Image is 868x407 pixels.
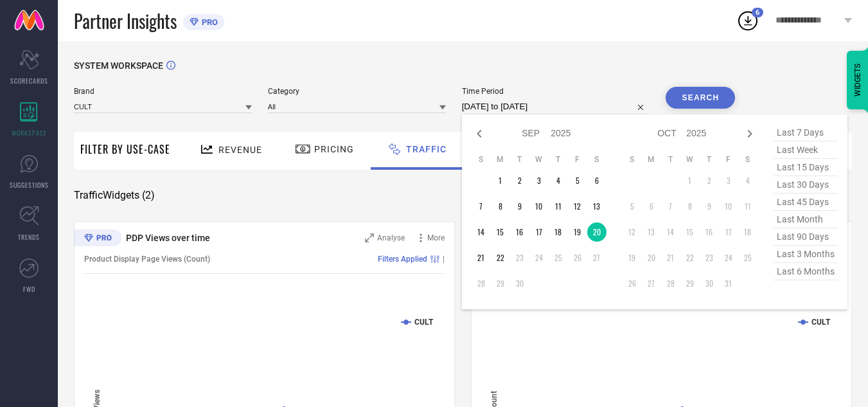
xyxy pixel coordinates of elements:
td: Tue Oct 07 2025 [661,197,680,216]
td: Tue Sep 30 2025 [510,274,529,293]
span: SCORECARDS [10,76,48,86]
td: Sun Oct 05 2025 [623,197,642,216]
td: Fri Sep 19 2025 [568,222,587,242]
td: Mon Oct 20 2025 [642,248,661,267]
td: Fri Oct 17 2025 [719,222,738,242]
span: FWD [23,284,35,294]
span: Filters Applied [378,255,427,264]
th: Friday [719,154,738,165]
span: SYSTEM WORKSPACE [74,60,163,71]
td: Tue Oct 14 2025 [661,222,680,242]
td: Thu Oct 02 2025 [700,171,719,190]
td: Mon Sep 15 2025 [491,222,510,242]
span: SUGGESTIONS [10,180,49,190]
td: Thu Sep 11 2025 [549,197,568,216]
td: Sat Oct 18 2025 [738,222,757,242]
td: Tue Sep 16 2025 [510,222,529,242]
td: Fri Oct 03 2025 [719,171,738,190]
td: Tue Oct 28 2025 [661,274,680,293]
span: WORKSPACE [12,128,47,138]
th: Tuesday [510,154,529,165]
td: Fri Oct 31 2025 [719,274,738,293]
td: Tue Sep 09 2025 [510,197,529,216]
td: Fri Oct 10 2025 [719,197,738,216]
td: Sat Oct 25 2025 [738,248,757,267]
td: Fri Oct 24 2025 [719,248,738,267]
text: CULT [414,318,434,327]
td: Sat Oct 11 2025 [738,197,757,216]
span: PRO [199,17,218,27]
td: Thu Oct 30 2025 [700,274,719,293]
td: Wed Oct 29 2025 [680,274,700,293]
th: Thursday [700,154,719,165]
span: Category [268,87,446,96]
span: Traffic Widgets ( 2 ) [74,189,155,202]
td: Thu Sep 25 2025 [549,248,568,267]
span: Pricing [314,144,354,154]
td: Fri Sep 12 2025 [568,197,587,216]
th: Thursday [549,154,568,165]
td: Sun Oct 19 2025 [623,248,642,267]
th: Tuesday [661,154,680,165]
span: TRENDS [18,232,40,242]
span: Revenue [218,145,262,155]
td: Mon Oct 06 2025 [642,197,661,216]
th: Saturday [738,154,757,165]
span: Filter By Use-Case [80,141,170,157]
td: Tue Oct 21 2025 [661,248,680,267]
span: | [443,255,445,264]
td: Sat Sep 13 2025 [587,197,607,216]
span: Analyse [377,233,405,242]
td: Fri Sep 05 2025 [568,171,587,190]
span: last 45 days [774,194,838,211]
td: Wed Sep 24 2025 [529,248,549,267]
td: Thu Sep 18 2025 [549,222,568,242]
th: Sunday [472,154,491,165]
span: PDP Views over time [126,233,210,243]
span: last 90 days [774,228,838,246]
td: Wed Sep 10 2025 [529,197,549,216]
svg: Zoom [365,233,374,242]
td: Sat Oct 04 2025 [738,171,757,190]
text: CULT [811,318,831,327]
td: Wed Sep 03 2025 [529,171,549,190]
th: Monday [491,154,510,165]
td: Mon Oct 27 2025 [642,274,661,293]
th: Wednesday [680,154,700,165]
td: Wed Oct 08 2025 [680,197,700,216]
th: Saturday [587,154,607,165]
button: Search [666,87,735,109]
td: Tue Sep 02 2025 [510,171,529,190]
span: last week [774,141,838,159]
td: Thu Sep 04 2025 [549,171,568,190]
span: More [427,233,445,242]
div: Next month [742,126,757,141]
td: Sat Sep 27 2025 [587,248,607,267]
td: Thu Oct 09 2025 [700,197,719,216]
th: Monday [642,154,661,165]
td: Wed Oct 15 2025 [680,222,700,242]
span: last 7 days [774,124,838,141]
td: Wed Oct 01 2025 [680,171,700,190]
td: Thu Oct 16 2025 [700,222,719,242]
td: Sat Sep 06 2025 [587,171,607,190]
span: 6 [756,8,759,17]
th: Wednesday [529,154,549,165]
td: Sun Sep 28 2025 [472,274,491,293]
div: Previous month [472,126,487,141]
td: Tue Sep 23 2025 [510,248,529,267]
td: Mon Sep 22 2025 [491,248,510,267]
span: Traffic [406,144,447,154]
td: Sun Oct 26 2025 [623,274,642,293]
span: last month [774,211,838,228]
td: Sun Sep 21 2025 [472,248,491,267]
div: Open download list [736,9,759,32]
td: Mon Sep 01 2025 [491,171,510,190]
span: Brand [74,87,252,96]
td: Mon Oct 13 2025 [642,222,661,242]
th: Friday [568,154,587,165]
td: Wed Oct 22 2025 [680,248,700,267]
td: Fri Sep 26 2025 [568,248,587,267]
span: Time Period [462,87,650,96]
div: Premium [74,230,121,249]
